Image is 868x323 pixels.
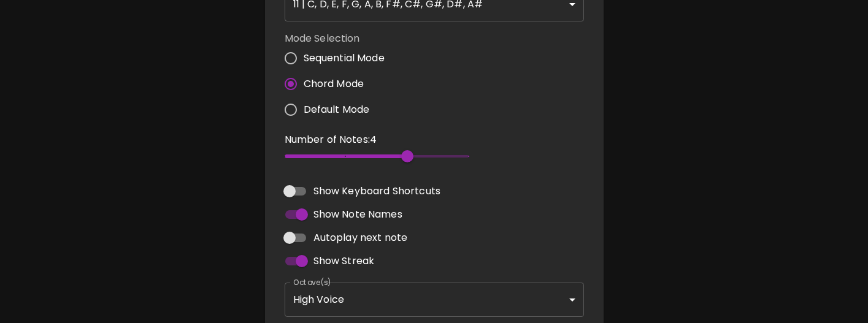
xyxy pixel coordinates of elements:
span: Chord Mode [304,77,364,91]
span: Sequential Mode [304,51,385,66]
p: Number of Notes: 4 [285,132,469,147]
span: Show Keyboard Shortcuts [313,184,440,199]
label: Mode Selection [285,31,394,45]
span: Show Note Names [313,207,402,222]
span: Default Mode [304,102,370,117]
span: Show Streak [313,254,375,268]
div: High Voice [285,283,584,317]
span: Autoplay next note [313,230,408,245]
label: Octave(s) [293,277,332,287]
